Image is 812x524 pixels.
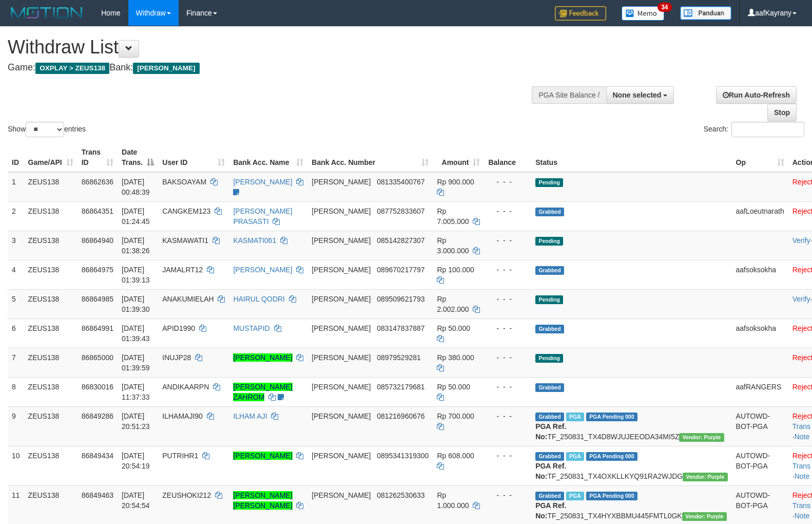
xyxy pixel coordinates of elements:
[312,266,371,274] span: [PERSON_NAME]
[535,383,564,392] span: Grabbed
[233,178,292,186] a: [PERSON_NAME]
[312,178,371,186] span: [PERSON_NAME]
[82,353,113,362] span: 86865000
[488,265,527,275] div: - - -
[792,295,810,303] a: Verify
[488,411,527,421] div: - - -
[78,143,118,172] th: Trans ID: activate to sort column ascending
[433,143,484,172] th: Amount: activate to sort column ascending
[484,143,531,172] th: Balance
[488,451,527,461] div: - - -
[488,323,527,333] div: - - -
[488,490,527,500] div: - - -
[82,412,113,420] span: 86849286
[732,201,788,231] td: aafLoeutnarath
[162,491,211,499] span: ZEUSHOKI212
[377,178,424,186] span: Copy 081335400767 to clipboard
[122,383,150,401] span: [DATE] 11:37:33
[8,201,24,231] td: 2
[535,422,566,441] b: PGA Ref. No:
[122,353,150,372] span: [DATE] 01:39:59
[680,6,731,20] img: panduan.png
[622,6,665,21] img: Button%20Memo.svg
[312,236,371,245] span: [PERSON_NAME]
[82,383,113,391] span: 86830016
[535,354,563,363] span: Pending
[233,491,292,510] a: [PERSON_NAME] [PERSON_NAME]
[122,207,150,226] span: [DATE] 01:24:45
[437,324,470,332] span: Rp 50.000
[312,353,371,362] span: [PERSON_NAME]
[704,122,804,137] label: Search:
[82,266,113,274] span: 86864975
[24,143,78,172] th: Game/API: activate to sort column ascending
[122,236,150,255] span: [DATE] 01:38:26
[162,383,209,391] span: ANDIKAARPN
[532,86,606,104] div: PGA Site Balance /
[377,353,421,362] span: Copy 08979529281 to clipboard
[122,266,150,284] span: [DATE] 01:39:13
[535,208,564,216] span: Grabbed
[613,91,662,99] span: None selected
[732,319,788,348] td: aafsoksokha
[122,452,150,470] span: [DATE] 20:54:19
[377,236,424,245] span: Copy 085142827307 to clipboard
[437,266,474,274] span: Rp 100.000
[24,348,78,377] td: ZEUS138
[732,406,788,446] td: AUTOWD-BOT-PGA
[8,5,86,21] img: MOTION_logo.png
[162,324,195,332] span: APID1990
[118,143,158,172] th: Date Trans.: activate to sort column descending
[795,512,810,520] a: Note
[377,452,429,460] span: Copy 0895341319300 to clipboard
[795,472,810,480] a: Note
[535,501,566,520] b: PGA Ref. No:
[488,177,527,187] div: - - -
[122,178,150,196] span: [DATE] 00:48:39
[122,491,150,510] span: [DATE] 20:54:54
[233,324,269,332] a: MUSTAPID
[488,235,527,246] div: - - -
[24,319,78,348] td: ZEUS138
[8,319,24,348] td: 6
[535,295,563,304] span: Pending
[229,143,307,172] th: Bank Acc. Name: activate to sort column ascending
[8,143,24,172] th: ID
[377,207,424,215] span: Copy 087752833607 to clipboard
[566,452,584,461] span: Marked by aafRornrotha
[535,492,564,500] span: Grabbed
[24,446,78,485] td: ZEUS138
[312,324,371,332] span: [PERSON_NAME]
[586,492,637,500] span: PGA Pending
[162,266,203,274] span: JAMALRT12
[82,236,113,245] span: 86864940
[566,492,584,500] span: Marked by aafRornrotha
[437,236,469,255] span: Rp 3.000.000
[437,491,469,510] span: Rp 1.000.000
[531,446,731,485] td: TF_250831_TX4OXKLLKYQ91RA2WJDG
[377,324,424,332] span: Copy 083147837887 to clipboard
[606,86,674,104] button: None selected
[8,231,24,260] td: 3
[731,122,804,137] input: Search:
[531,143,731,172] th: Status
[8,37,531,58] h1: Withdraw List
[795,433,810,441] a: Note
[307,143,433,172] th: Bank Acc. Number: activate to sort column ascending
[233,266,292,274] a: [PERSON_NAME]
[437,412,474,420] span: Rp 700.000
[8,406,24,446] td: 9
[312,491,371,499] span: [PERSON_NAME]
[24,406,78,446] td: ZEUS138
[658,3,671,12] span: 34
[437,207,469,226] span: Rp 7.005.000
[233,383,292,401] a: [PERSON_NAME] ZAHROM
[24,289,78,319] td: ZEUS138
[437,452,474,460] span: Rp 608.000
[8,63,531,73] h4: Game: Bank:
[535,237,563,246] span: Pending
[162,207,210,215] span: CANGKEM123
[535,452,564,461] span: Grabbed
[679,433,724,442] span: Vendor URL: https://trx4.1velocity.biz
[566,413,584,421] span: Marked by aafRornrotha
